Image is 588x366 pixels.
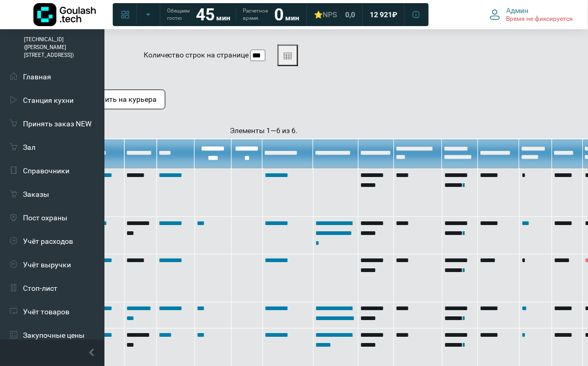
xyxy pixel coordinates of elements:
[33,3,96,26] img: Логотип компании Goulash.tech
[167,7,190,22] span: Обещаем гостю
[507,15,573,23] span: Время не фиксируется
[285,14,299,22] span: мин
[243,7,268,22] span: Расчетное время
[196,5,215,25] strong: 45
[507,6,529,15] span: Админ
[323,10,337,19] span: NPS
[308,5,361,24] a: ⭐NPS 0,0
[370,10,392,19] span: 12 921
[274,5,284,25] strong: 0
[363,5,404,24] a: 12 921 ₽
[484,4,580,26] button: Админ Время не фиксируется
[216,14,230,22] span: мин
[314,10,337,19] div: ⭐
[144,50,249,61] label: Количество строк на странице
[161,5,305,24] a: Обещаем гостю 45 мин Расчетное время 0 мин
[392,10,397,19] span: ₽
[345,10,355,19] span: 0,0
